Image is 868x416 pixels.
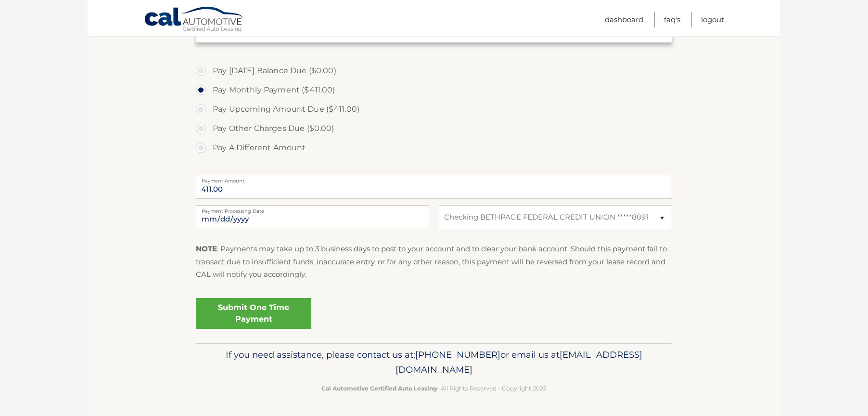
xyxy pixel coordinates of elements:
input: Payment Date [196,205,429,229]
p: If you need assistance, please contact us at: or email us at [202,347,666,378]
a: Submit One Time Payment [196,298,311,329]
label: Payment Amount [196,175,672,182]
label: Pay [DATE] Balance Due ($0.00) [196,61,672,80]
p: - All Rights Reserved - Copyright 2025 [202,383,666,393]
a: Dashboard [605,12,643,27]
label: Payment Processing Date [196,205,429,213]
a: Cal Automotive [144,6,245,34]
strong: Cal Automotive Certified Auto Leasing [321,385,437,392]
p: : Payments may take up to 3 business days to post to your account and to clear your bank account.... [196,243,672,281]
strong: NOTE [196,244,217,253]
label: Pay Monthly Payment ($411.00) [196,80,672,100]
a: Logout [701,12,724,27]
label: Pay Other Charges Due ($0.00) [196,119,672,138]
a: FAQ's [664,12,680,27]
span: [PHONE_NUMBER] [415,349,500,360]
label: Pay Upcoming Amount Due ($411.00) [196,100,672,119]
label: Pay A Different Amount [196,138,672,157]
input: Payment Amount [196,175,672,199]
